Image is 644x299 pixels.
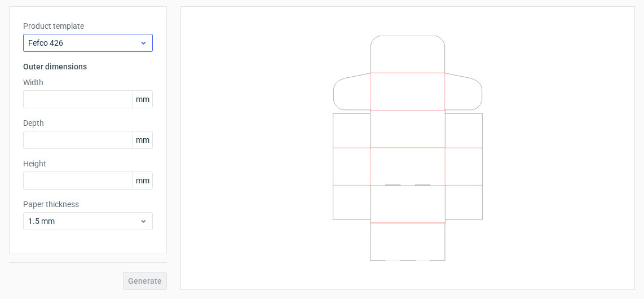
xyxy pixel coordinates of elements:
[23,158,153,169] label: Height
[23,20,153,32] label: Product template
[23,77,153,88] label: Width
[23,117,153,129] label: Depth
[133,131,152,148] span: mm
[23,199,153,210] label: Paper thickness
[23,61,153,72] h3: Outer dimensions
[133,91,152,108] span: mm
[133,172,152,189] span: mm
[28,216,139,227] span: 1.5 mm
[28,37,139,49] span: Fefco 426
